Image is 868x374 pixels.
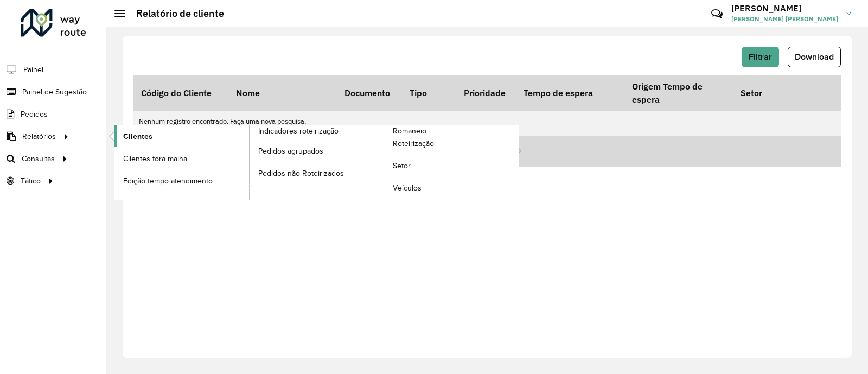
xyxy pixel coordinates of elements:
th: Setor [733,75,841,111]
th: Código do Cliente [133,75,228,111]
a: Pedidos agrupados [250,140,384,162]
span: Roteirização [393,138,434,149]
h3: [PERSON_NAME] [731,3,838,14]
span: Pedidos [21,109,48,120]
a: Clientes [114,125,249,147]
th: Documento [337,75,402,111]
a: Veículos [384,178,519,199]
a: Pedidos não Roteirizados [250,162,384,184]
span: Consultas [22,153,55,164]
h2: Relatório de cliente [125,8,224,20]
a: Clientes fora malha [114,148,249,169]
span: Indicadores roteirização [258,125,339,137]
a: Contato Rápido [705,2,729,26]
a: Setor [384,155,519,177]
span: Painel [23,64,43,75]
th: Tipo [402,75,456,111]
span: Clientes [123,131,152,142]
span: [PERSON_NAME] [PERSON_NAME] [731,14,838,24]
span: Relatórios [22,131,56,142]
a: Edição tempo atendimento [114,170,249,192]
th: Prioridade [456,75,516,111]
span: Filtrar [749,52,772,61]
button: Download [788,47,841,67]
span: Veículos [393,182,422,194]
th: Nome [228,75,337,111]
a: Romaneio [250,125,519,200]
span: Romaneio [393,125,426,137]
span: Painel de Sugestão [22,86,87,98]
span: Pedidos não Roteirizados [258,168,344,179]
a: Indicadores roteirização [114,125,384,200]
a: Roteirização [384,133,519,155]
span: Tático [21,175,41,187]
span: Download [795,52,834,61]
th: Origem Tempo de espera [624,75,733,111]
span: Pedidos agrupados [258,145,323,157]
span: Setor [393,160,411,172]
span: Edição tempo atendimento [123,175,213,187]
span: Clientes fora malha [123,153,187,164]
button: Filtrar [742,47,779,67]
th: Tempo de espera [516,75,624,111]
